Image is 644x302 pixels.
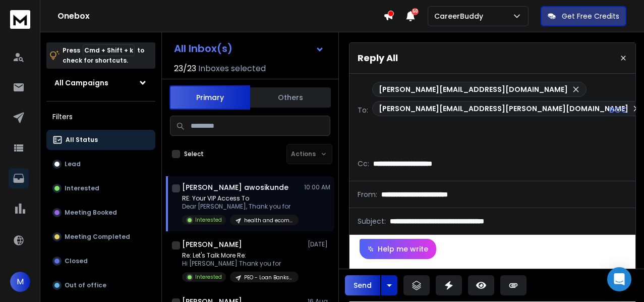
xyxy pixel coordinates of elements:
[358,159,369,169] p: Cc:
[358,51,398,65] p: Reply All
[65,281,106,289] p: Out of office
[46,227,155,247] button: Meeting Completed
[46,275,155,295] button: Out of office
[83,44,135,56] span: Cmd + Shift + k
[250,86,331,109] button: Others
[57,10,383,22] h1: Onebox
[609,104,627,116] p: BCC
[358,105,368,115] p: To:
[65,257,88,265] p: Closed
[10,10,30,29] img: logo
[412,8,419,15] span: 50
[10,272,30,292] button: M
[46,110,155,124] h3: Filters
[182,182,288,192] h1: [PERSON_NAME] awosikunde
[54,78,108,88] h1: All Campaigns
[46,130,155,150] button: All Status
[434,11,487,21] p: CareerBuddy
[65,160,81,168] p: Lead
[308,240,330,248] p: [DATE]
[182,194,299,203] p: RE: Your VIP Access To
[46,178,155,198] button: Interested
[174,63,196,75] span: 23 / 23
[562,11,619,21] p: Get Free Credits
[46,251,155,271] button: Closed
[46,203,155,223] button: Meeting Booked
[198,63,266,75] h3: Inboxes selected
[182,251,299,260] p: Re: Let's Talk More Re:
[541,6,626,26] button: Get Free Credits
[607,267,631,291] div: Open Intercom Messenger
[46,154,155,174] button: Lead
[166,38,332,59] button: All Inbox(s)
[65,233,130,241] p: Meeting Completed
[358,189,377,199] p: From:
[66,136,98,144] p: All Status
[379,84,568,94] p: [PERSON_NAME][EMAIL_ADDRESS][DOMAIN_NAME]
[169,85,250,110] button: Primary
[195,273,222,281] p: Interested
[358,216,386,226] p: Subject:
[184,150,204,158] label: Select
[244,217,292,224] p: health and ecommerce ([PERSON_NAME])
[182,239,242,249] h1: [PERSON_NAME]
[244,274,292,281] p: PEO - Loan Banks (Godsmine)
[65,209,117,217] p: Meeting Booked
[174,43,232,54] h1: All Inbox(s)
[182,203,299,211] p: Dear [PERSON_NAME], Thank you for
[182,260,299,268] p: Hi [PERSON_NAME] Thank you for
[63,45,144,66] p: Press to check for shortcuts.
[195,216,222,224] p: Interested
[46,73,155,93] button: All Campaigns
[345,275,380,295] button: Send
[65,184,99,192] p: Interested
[379,104,628,114] p: [PERSON_NAME][EMAIL_ADDRESS][PERSON_NAME][DOMAIN_NAME]
[360,239,436,259] button: Help me write
[304,183,330,191] p: 10:00 AM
